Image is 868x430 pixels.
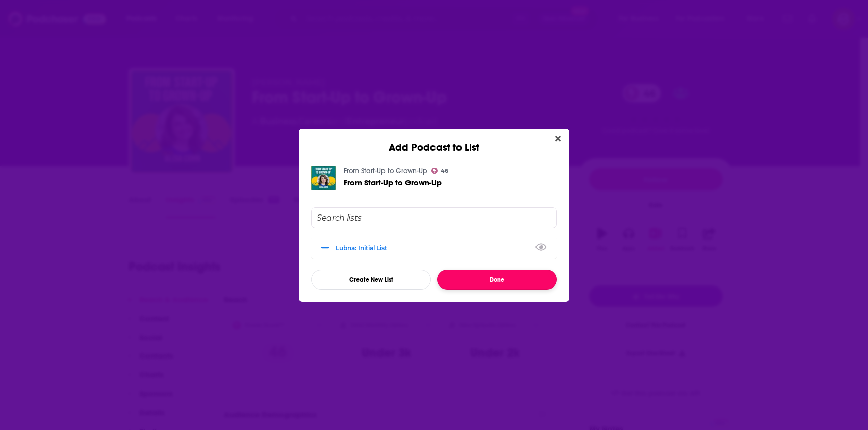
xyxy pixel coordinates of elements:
a: From Start-Up to Grown-Up [344,178,442,187]
div: Add Podcast To List [311,207,557,290]
div: Lubna: Initial List [336,244,393,252]
div: Lubna: Initial List [311,236,557,259]
a: From Start-Up to Grown-Up [344,166,427,175]
a: 46 [431,168,448,174]
span: From Start-Up to Grown-Up [344,178,442,187]
div: Add Podcast to List [299,129,569,154]
button: Create New List [311,270,431,290]
button: Done [437,270,557,290]
button: View Link [387,250,393,251]
span: 46 [441,169,448,173]
img: From Start-Up to Grown-Up [311,166,336,190]
input: Search lists [311,207,557,228]
button: Close [551,133,565,146]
